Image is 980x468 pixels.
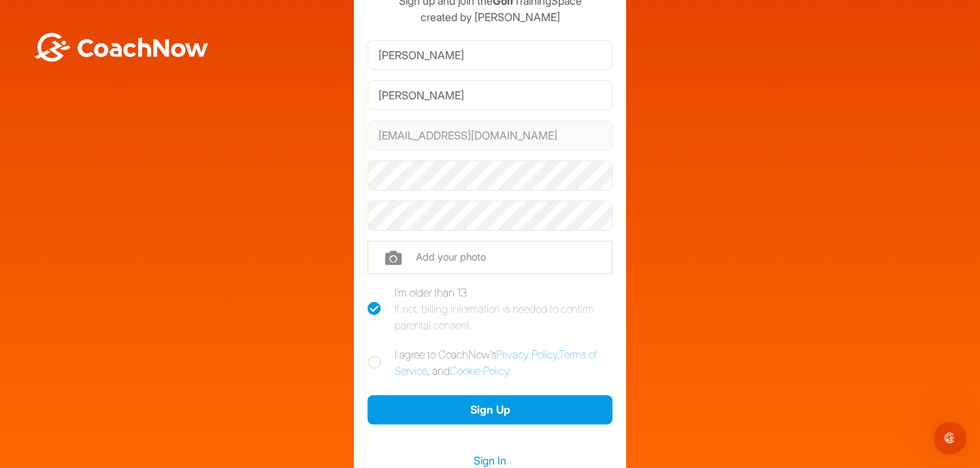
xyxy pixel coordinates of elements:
[395,301,612,333] div: If not, billing information is needed to confirm parental consent.
[450,364,509,378] a: Cookie Policy
[395,348,597,378] a: Terms of Service
[367,40,612,70] input: First Name
[367,80,612,110] input: Last Name
[367,9,612,25] p: created by [PERSON_NAME]
[367,120,612,150] input: Email
[367,395,612,424] button: Sign Up
[395,284,612,333] div: I'm older than 13
[496,348,557,361] a: Privacy Policy
[934,422,966,454] iframe: Intercom live chat
[33,33,210,62] img: BwLJSsUCoWCh5upNqxVrqldRgqLPVwmV24tXu5FoVAoFEpwwqQ3VIfuoInZCoVCoTD4vwADAC3ZFMkVEQFDAAAAAElFTkSuQmCC
[367,346,612,379] label: I agree to CoachNow's , , and .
